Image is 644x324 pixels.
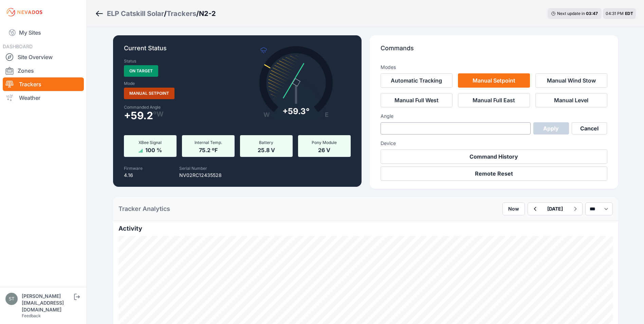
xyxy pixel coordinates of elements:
span: 04:31 PM [606,11,624,16]
a: Zones [3,64,84,77]
button: Manual Full East [458,93,530,107]
span: 25.8 V [258,145,275,154]
h2: Tracker Analytics [118,204,170,214]
button: Manual Wind Stow [535,73,607,88]
p: 4.16 [124,172,143,179]
button: Manual Full West [381,93,453,107]
h3: Device [381,140,607,147]
button: [DATE] [542,203,568,215]
span: XBee Signal [139,140,162,145]
img: Nevados [5,7,43,18]
a: Trackers [3,77,84,91]
button: Manual Level [535,93,607,107]
label: Serial Number [179,166,207,171]
a: ELP Catskill Solar [107,9,164,18]
button: Automatic Tracking [381,73,453,88]
div: [PERSON_NAME][EMAIL_ADDRESS][DOMAIN_NAME] [22,293,73,313]
button: Manual Setpoint [458,73,530,88]
span: º W [153,111,164,117]
h2: Activity [118,224,613,233]
label: Status [124,58,136,64]
span: Next update in [557,11,585,16]
span: Battery [259,140,273,145]
span: On Target [124,65,158,77]
button: Now [502,202,525,215]
img: steve@nevados.solar [5,293,18,305]
div: 03 : 47 [586,11,598,16]
span: Internal Temp. [195,140,222,145]
h3: Angle [381,113,607,120]
span: Manual Setpoint [124,88,174,99]
span: / [164,9,167,18]
div: + 59.3° [282,106,310,117]
a: My Sites [3,24,84,41]
p: Current Status [124,43,351,58]
h3: N2-2 [199,9,216,18]
span: EDT [625,11,633,16]
h3: Modes [381,64,396,71]
a: Weather [3,91,84,105]
button: Remote Reset [381,166,607,181]
button: Command History [381,149,607,164]
a: Site Overview [3,50,84,64]
span: / [196,9,199,18]
p: Commands [381,43,607,58]
a: Feedback [22,313,41,318]
nav: Breadcrumb [95,5,216,22]
label: Firmware [124,166,143,171]
span: 100 % [145,145,162,154]
span: DASHBOARD [3,43,33,49]
label: Commanded Angle [124,105,233,110]
p: NV02RC12435528 [179,172,222,179]
span: + 59.2 [124,111,153,120]
a: Trackers [167,9,196,18]
label: Mode [124,81,135,86]
span: Pony Module [312,140,337,145]
button: Cancel [572,122,607,134]
span: 26 V [318,145,330,154]
span: 75.2 ºF [199,145,218,154]
button: Apply [533,122,569,134]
